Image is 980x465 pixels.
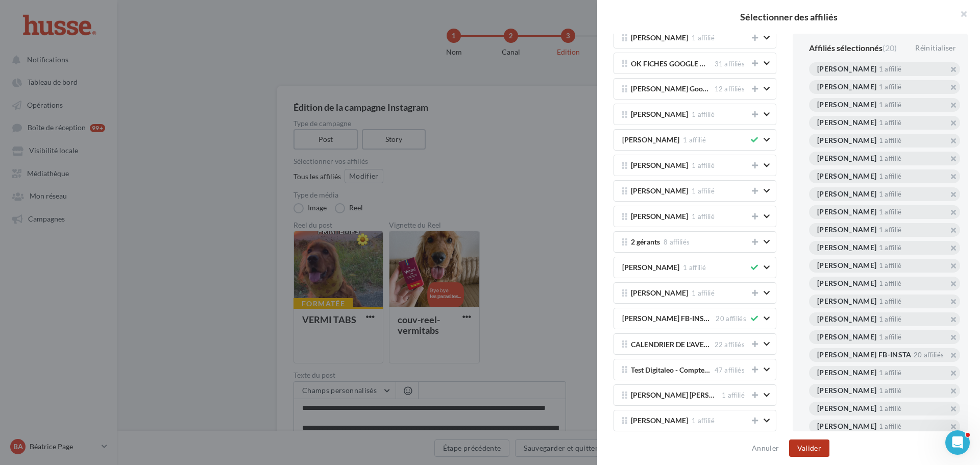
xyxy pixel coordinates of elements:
[817,83,877,92] div: [PERSON_NAME]
[631,417,688,425] span: [PERSON_NAME]
[817,208,877,217] div: [PERSON_NAME]
[879,316,902,323] div: 1 affilié
[692,34,715,42] span: 1 affilié
[692,110,715,118] span: 1 affilié
[715,366,745,374] span: 47 affiliés
[631,111,688,118] span: [PERSON_NAME]
[692,417,715,425] span: 1 affilié
[879,227,902,233] div: 1 affilié
[817,369,877,378] div: [PERSON_NAME]
[879,209,902,215] div: 1 affilié
[879,334,902,340] div: 1 affilié
[664,238,690,246] span: 8 affiliés
[879,137,902,144] div: 1 affilié
[879,155,902,162] div: 1 affilié
[631,162,688,169] span: [PERSON_NAME]
[945,430,970,455] iframe: Intercom live chat
[722,391,745,399] span: 1 affilié
[631,85,711,93] span: [PERSON_NAME] Google
[817,423,877,432] div: [PERSON_NAME]
[631,34,688,42] span: [PERSON_NAME]
[879,298,902,305] div: 1 affilié
[817,351,912,360] div: [PERSON_NAME] FB-INSTA
[817,226,877,235] div: [PERSON_NAME]
[692,289,715,297] span: 1 affilié
[883,43,897,53] span: (20)
[715,60,745,68] span: 31 affiliés
[879,244,902,251] div: 1 affilié
[631,341,711,352] span: CALENDRIER DE L'AVENT
[817,173,877,182] div: [PERSON_NAME]
[817,315,877,325] div: [PERSON_NAME]
[817,244,877,253] div: [PERSON_NAME]
[817,333,877,342] div: [PERSON_NAME]
[879,262,902,269] div: 1 affilié
[622,264,679,272] span: [PERSON_NAME]
[879,370,902,376] div: 1 affilié
[817,137,877,146] div: [PERSON_NAME]
[631,289,688,297] span: [PERSON_NAME]
[914,352,944,358] div: 20 affiliés
[817,119,877,128] div: [PERSON_NAME]
[692,212,715,221] span: 1 affilié
[631,391,718,399] span: [PERSON_NAME] [PERSON_NAME]
[748,442,783,454] button: Annuler
[817,262,877,271] div: [PERSON_NAME]
[911,42,960,54] div: Réinitialiser
[631,213,688,221] span: [PERSON_NAME]
[614,12,964,21] h2: Sélectionner des affiliés
[789,439,829,457] button: Valider
[622,315,712,323] span: [PERSON_NAME] FB-INSTA
[817,387,877,396] div: [PERSON_NAME]
[879,423,902,430] div: 1 affilié
[879,66,902,72] div: 1 affilié
[817,405,877,414] div: [PERSON_NAME]
[817,190,877,200] div: [PERSON_NAME]
[879,173,902,180] div: 1 affilié
[692,161,715,169] span: 1 affilié
[692,187,715,195] span: 1 affilié
[879,191,902,198] div: 1 affilié
[817,298,877,307] div: [PERSON_NAME]
[715,85,745,93] span: 12 affiliés
[631,187,688,195] span: [PERSON_NAME]
[879,280,902,287] div: 1 affilié
[683,136,706,144] span: 1 affilié
[622,136,679,144] span: [PERSON_NAME]
[631,366,711,378] span: Test Digitaleo - Comptes renouvelés
[817,101,877,110] div: [PERSON_NAME]
[809,44,897,52] div: Affiliés sélectionnés
[716,314,746,323] span: 20 affiliés
[631,60,711,71] span: OK FICHES GOOGLE MY BUSINESS (1 gérant)
[879,84,902,90] div: 1 affilié
[817,280,877,289] div: [PERSON_NAME]
[879,102,902,108] div: 1 affilié
[631,238,660,246] span: 2 gérants
[817,65,877,75] div: [PERSON_NAME]
[879,119,902,126] div: 1 affilié
[879,387,902,394] div: 1 affilié
[817,155,877,164] div: [PERSON_NAME]
[879,405,902,412] div: 1 affilié
[715,340,745,349] span: 22 affiliés
[683,263,706,272] span: 1 affilié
